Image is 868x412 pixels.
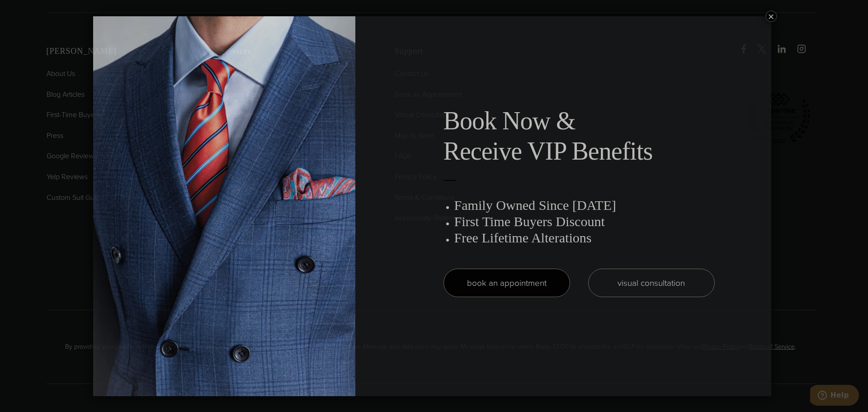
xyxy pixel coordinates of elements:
[20,6,39,14] span: Help
[588,269,715,297] a: visual consultation
[454,213,715,230] h3: First Time Buyers Discount
[443,106,715,166] h2: Book Now & Receive VIP Benefits
[443,269,570,297] a: book an appointment
[454,230,715,246] h3: Free Lifetime Alterations
[765,10,777,22] button: Close
[454,197,715,213] h3: Family Owned Since [DATE]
